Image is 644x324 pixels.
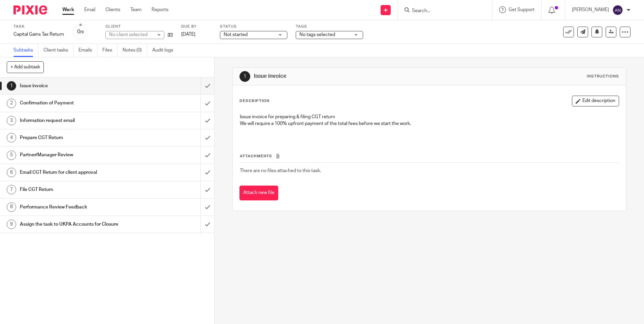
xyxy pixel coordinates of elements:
[20,98,136,108] h1: Confirmation of Payment
[224,32,248,37] span: Not started
[7,99,16,108] div: 2
[109,31,153,38] div: No client selected
[13,31,64,38] div: Capital Gains Tax Return
[606,27,616,37] a: Reassign task
[152,44,178,57] a: Audit logs
[168,32,173,37] i: Open client page
[152,6,168,13] a: Reports
[123,44,147,57] a: Notes (0)
[20,167,136,177] h1: Email CGT Return for client approval
[181,24,212,29] label: Due by
[181,32,195,37] span: [DATE]
[240,114,618,120] p: Issue invoice for preparing & filing CGT return
[200,199,214,216] div: Mark as done
[200,95,214,111] div: Mark as done
[13,24,64,29] label: Task
[78,44,97,57] a: Emails
[240,168,321,173] span: There are no files attached to this task.
[200,164,214,181] div: Mark as done
[7,81,16,91] div: 1
[200,216,214,233] div: Mark as done
[254,73,444,80] h1: Issue invoice
[77,28,84,36] div: 0
[7,116,16,125] div: 3
[84,6,95,13] a: Email
[239,186,278,201] button: Attach new file
[200,77,214,94] div: Mark as done
[200,129,214,146] div: Mark as done
[20,81,136,91] h1: Issue invoice
[20,133,136,143] h1: Prepare CGT Return
[240,120,618,127] p: We will require a 100% upfront payment of the total fees before we start the work.
[572,6,609,13] p: [PERSON_NAME]
[20,219,136,229] h1: Assign the task to UKPA Accounts for Closure
[577,27,588,37] a: Send new email to Ramanathan Krishnan
[80,30,84,34] small: /9
[299,32,335,37] span: No tags selected
[239,71,250,82] div: 1
[7,220,16,229] div: 9
[612,5,623,15] img: svg%3E
[7,202,16,212] div: 8
[7,133,16,142] div: 4
[200,181,214,198] div: Mark as done
[7,185,16,194] div: 7
[20,185,136,195] h1: File CGT Return
[200,147,214,163] div: Mark as done
[13,5,47,14] img: Pixie
[220,24,287,29] label: Status
[411,8,472,14] input: Search
[7,61,44,73] button: + Add subtask
[591,27,602,37] button: Snooze task
[105,6,120,13] a: Clients
[102,44,118,57] a: Files
[239,98,269,104] p: Description
[43,44,73,57] a: Client tasks
[200,112,214,129] div: Mark as done
[20,116,136,126] h1: Information request email
[20,202,136,212] h1: Performance Review Feedback
[587,74,619,79] div: Instructions
[62,6,74,13] a: Work
[105,24,173,29] label: Client
[7,151,16,160] div: 5
[296,24,363,29] label: Tags
[7,168,16,177] div: 6
[240,154,272,158] span: Attachments
[20,150,136,160] h1: Partner/Manager Review
[572,96,619,106] button: Edit description
[509,7,535,12] span: Get Support
[13,44,38,57] a: Subtasks
[130,6,141,13] a: Team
